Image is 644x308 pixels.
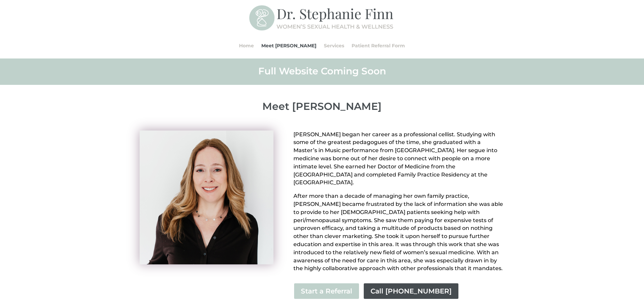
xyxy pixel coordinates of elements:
p: Meet [PERSON_NAME] [140,100,505,113]
a: Patient Referral Form [352,33,405,58]
h2: Full Website Coming Soon [140,65,505,80]
a: Call [PHONE_NUMBER] [363,283,459,300]
a: Home [239,33,254,58]
a: Meet [PERSON_NAME] [261,33,316,58]
img: Stephanie Finn Headshot 02 [140,131,273,264]
p: [PERSON_NAME] began her career as a professional cellist. Studying with some of the greatest peda... [293,131,504,192]
p: After more than a decade of managing her own family practice, [PERSON_NAME] became frustrated by ... [293,192,504,273]
a: Start a Referral [293,283,360,300]
a: Services [324,33,344,58]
